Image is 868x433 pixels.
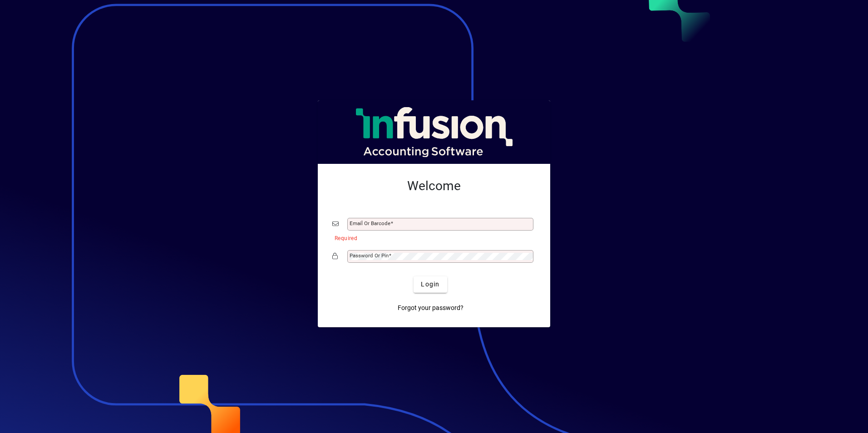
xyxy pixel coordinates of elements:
[332,178,536,194] h2: Welcome
[421,280,439,289] span: Login
[350,220,390,226] mat-label: Email or Barcode
[414,276,447,293] button: Login
[335,233,528,242] mat-error: Required
[398,303,464,313] span: Forgot your password?
[350,252,389,259] mat-label: Password or Pin
[394,300,467,316] a: Forgot your password?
